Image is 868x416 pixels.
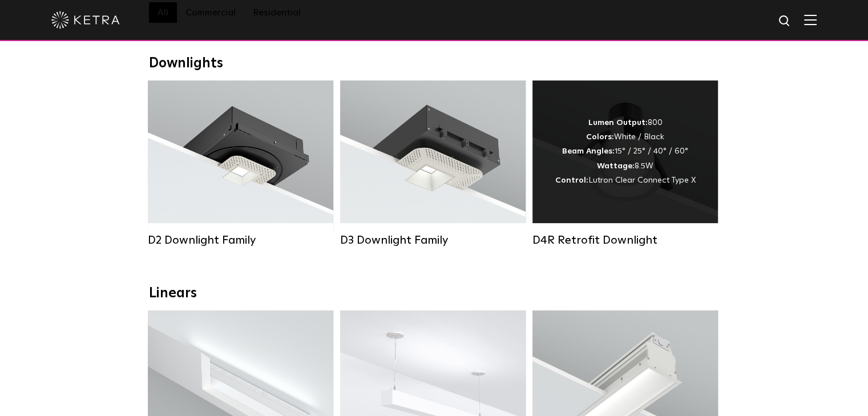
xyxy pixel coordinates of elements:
[149,285,720,302] div: Linears
[588,119,648,127] strong: Lumen Output:
[778,14,792,29] img: search icon
[588,176,696,184] span: Lutron Clear Connect Type X
[51,11,120,29] img: ketra-logo-2019-white
[555,176,588,184] strong: Control:
[532,80,718,247] a: D4R Retrofit Downlight Lumen Output:800Colors:White / BlackBeam Angles:15° / 25° / 40° / 60°Watta...
[148,233,333,247] div: D2 Downlight Family
[562,147,615,155] strong: Beam Angles:
[149,55,720,72] div: Downlights
[586,133,614,141] strong: Colors:
[340,80,526,247] a: D3 Downlight Family Lumen Output:700 / 900 / 1100Colors:White / Black / Silver / Bronze / Paintab...
[148,80,333,247] a: D2 Downlight Family Lumen Output:1200Colors:White / Black / Gloss Black / Silver / Bronze / Silve...
[532,233,718,247] div: D4R Retrofit Downlight
[340,233,526,247] div: D3 Downlight Family
[804,14,817,25] img: Hamburger%20Nav.svg
[555,116,696,188] div: 800 White / Black 15° / 25° / 40° / 60° 8.5W
[597,162,635,170] strong: Wattage:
